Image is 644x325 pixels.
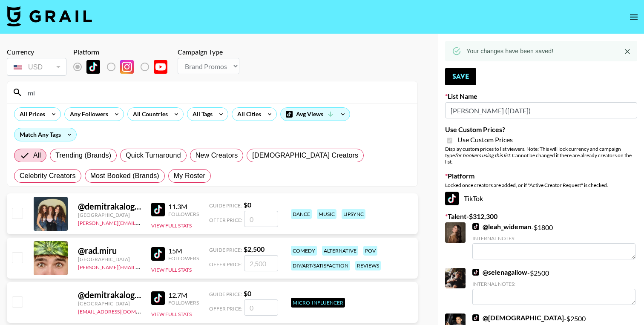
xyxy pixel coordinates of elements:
div: TikTok [445,192,637,205]
div: Your changes have been saved! [466,43,553,59]
div: Micro-Influencer [291,298,345,308]
span: Quick Turnaround [126,150,181,161]
div: 12.7M [168,291,199,299]
div: Currency is locked to USD [7,56,66,78]
div: All Prices [14,108,47,121]
a: [EMAIL_ADDRESS][DOMAIN_NAME] [78,307,164,315]
div: Internal Notes: [472,235,635,242]
div: Internal Notes: [472,281,635,287]
input: 0 [244,299,278,316]
input: 0 [244,211,278,227]
span: All [33,150,41,161]
a: @selenagallow [472,268,527,276]
img: TikTok [472,269,479,276]
div: Campaign Type [178,48,239,56]
div: All Countries [128,108,170,121]
span: My Roster [174,171,205,181]
span: Offer Price: [209,305,242,312]
span: Use Custom Prices [457,135,513,144]
button: Close [621,45,634,58]
div: Display custom prices to list viewers. Note: This will lock currency and campaign type . Cannot b... [445,146,637,165]
div: @ demitrakalogeras [78,201,141,212]
div: 15M [168,247,199,255]
div: Match Any Tags [14,128,76,141]
div: USD [9,60,65,75]
div: music [317,209,336,219]
em: for bookers using this list [455,152,510,158]
strong: $ 2,500 [244,245,264,253]
img: TikTok [472,223,479,230]
span: New Creators [195,150,238,161]
input: Search by User Name [23,86,412,99]
div: List locked to TikTok. [73,58,174,76]
span: Guide Price: [209,291,242,297]
a: [PERSON_NAME][EMAIL_ADDRESS][DOMAIN_NAME] [78,262,204,270]
label: Use Custom Prices? [445,125,637,134]
span: Guide Price: [209,202,242,209]
div: 11.3M [168,202,199,211]
div: @ demitrakalogeras [78,290,141,300]
div: Followers [168,299,199,306]
button: View Full Stats [151,222,192,229]
div: - $ 2500 [472,268,635,305]
label: List Name [445,92,637,101]
div: [GEOGRAPHIC_DATA] [78,256,141,262]
div: Avg Views [281,108,350,121]
div: All Cities [232,108,263,121]
img: YouTube [154,60,167,74]
button: View Full Stats [151,311,192,317]
strong: $ 0 [244,201,251,209]
div: alternative [322,246,358,256]
div: reviews [355,261,381,270]
img: TikTok [151,291,165,305]
img: TikTok [151,247,165,261]
div: lipsync [342,209,365,219]
img: Instagram [120,60,134,74]
div: Currency [7,48,66,56]
span: Most Booked (Brands) [90,171,159,181]
strong: $ 0 [244,289,251,297]
label: Platform [445,172,637,180]
img: TikTok [445,192,459,205]
span: Celebrity Creators [20,171,76,181]
div: [GEOGRAPHIC_DATA] [78,300,141,307]
div: @ rad.miru [78,245,141,256]
a: [PERSON_NAME][EMAIL_ADDRESS][DOMAIN_NAME] [78,218,204,226]
div: All Tags [187,108,214,121]
input: 2,500 [244,255,278,271]
div: dance [291,209,312,219]
div: comedy [291,246,317,256]
span: Offer Price: [209,261,242,267]
div: Any Followers [65,108,110,121]
span: Offer Price: [209,217,242,223]
span: Guide Price: [209,247,242,253]
a: @leah_wideman [472,222,531,231]
img: Grail Talent [7,6,92,26]
label: Talent - $ 312,300 [445,212,637,221]
div: - $ 1800 [472,222,635,259]
div: Followers [168,211,199,217]
img: TikTok [151,203,165,216]
div: Platform [73,48,174,56]
div: Followers [168,255,199,262]
button: Save [445,68,476,85]
div: Locked once creators are added, or if "Active Creator Request" is checked. [445,182,637,188]
div: pov [363,246,377,256]
div: [GEOGRAPHIC_DATA] [78,212,141,218]
button: View Full Stats [151,267,192,273]
img: TikTok [86,60,100,74]
img: TikTok [472,314,479,321]
span: Trending (Brands) [55,150,111,161]
button: open drawer [625,9,642,26]
a: @[DEMOGRAPHIC_DATA] [472,313,564,322]
span: [DEMOGRAPHIC_DATA] Creators [252,150,358,161]
div: diy/art/satisfaction [291,261,350,270]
